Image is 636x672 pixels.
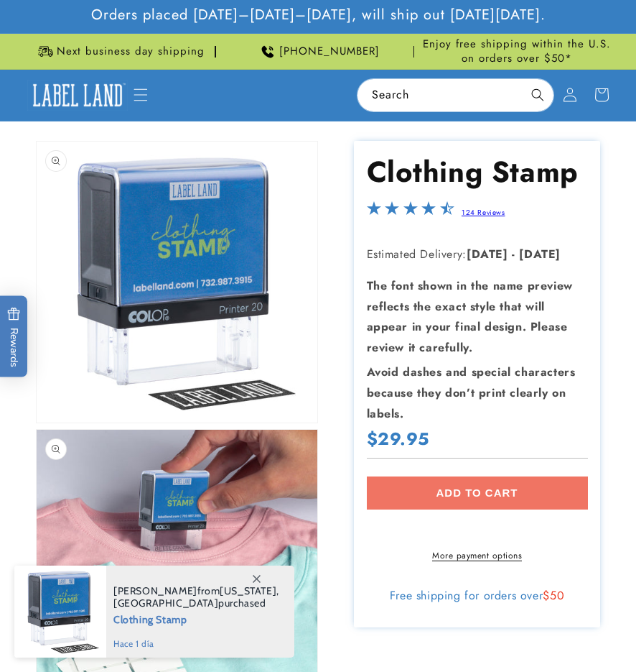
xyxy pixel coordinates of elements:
[22,74,134,116] a: Label Land
[367,589,588,603] div: Free shipping for orders over
[550,587,564,604] span: 50
[367,549,588,562] a: More payment options
[27,80,128,111] img: Label Land
[113,597,218,609] span: [GEOGRAPHIC_DATA]
[367,153,588,190] h1: Clothing Stamp
[7,307,21,367] span: Rewards
[519,246,561,262] strong: [DATE]
[113,609,279,627] span: Clothing Stamp
[57,45,205,59] span: Next business day shipping
[512,246,515,262] strong: -
[420,37,613,65] span: Enjoy free shipping within the U.S. on orders over $50*
[367,205,454,221] span: 4.4-star overall rating
[23,34,216,69] div: Announcement
[367,428,430,450] span: $29.95
[113,638,279,650] span: hace 1 día
[522,79,553,111] button: Search
[125,79,156,111] summary: Menu
[367,277,573,356] strong: The font shown in the name preview reflects the exact style that will appear in your final design...
[279,45,380,59] span: [PHONE_NUMBER]
[467,246,508,262] strong: [DATE]
[220,584,276,597] span: [US_STATE]
[113,584,197,597] span: [PERSON_NAME]
[367,364,576,422] strong: Avoid dashes and special characters because they don’t print clearly on labels.
[367,244,588,265] p: Estimated Delivery:
[91,6,546,24] span: Orders placed [DATE]–[DATE]–[DATE], will ship out [DATE][DATE].
[462,207,505,218] a: 124 Reviews
[420,34,613,69] div: Announcement
[543,587,550,604] span: $
[222,34,415,69] div: Announcement
[113,585,279,609] span: from , purchased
